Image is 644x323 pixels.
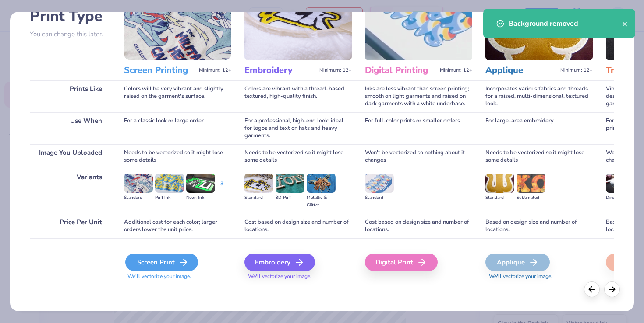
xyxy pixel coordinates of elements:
div: Standard [244,194,273,201]
div: Variants [30,169,111,214]
img: Standard [124,174,153,193]
div: 3D Puff [276,194,304,201]
span: Minimum: 12+ [560,67,593,73]
button: close [622,18,628,29]
img: Standard [365,174,394,193]
h3: Embroidery [244,65,316,76]
div: + 3 [217,180,223,195]
div: Embroidery [244,254,315,271]
img: Direct-to-film [606,174,635,193]
div: Prints Like [30,80,111,112]
span: Minimum: 12+ [440,67,472,73]
div: Standard [365,194,394,201]
div: Digital Print [365,254,438,271]
div: Colors are vibrant with a thread-based textured, high-quality finish. [244,80,352,112]
div: Inks are less vibrant than screen printing; smooth on light garments and raised on dark garments ... [365,80,472,112]
span: Minimum: 12+ [199,67,231,73]
div: Needs to be vectorized so it might lose some details [485,144,593,169]
div: Direct-to-film [606,194,635,201]
div: Additional cost for each color; larger orders lower the unit price. [124,214,231,238]
div: Incorporates various fabrics and threads for a raised, multi-dimensional, textured look. [485,80,593,112]
div: Applique [485,254,550,271]
div: Neon Ink [186,194,215,201]
div: Background removed [509,18,622,29]
div: Standard [485,194,514,201]
div: Screen Print [125,254,198,271]
img: Sublimated [517,174,545,193]
img: Puff Ink [155,174,184,193]
img: Standard [485,174,514,193]
h3: Digital Printing [365,65,436,76]
div: Standard [124,194,153,201]
div: Needs to be vectorized so it might lose some details [244,144,352,169]
img: Standard [244,174,273,193]
img: 3D Puff [276,174,304,193]
div: Metallic & Glitter [307,194,336,209]
span: Minimum: 12+ [319,67,352,73]
div: For a classic look or large order. [124,112,231,144]
div: Cost based on design size and number of locations. [365,214,472,238]
span: We'll vectorize your image. [124,273,231,280]
div: Based on design size and number of locations. [485,214,593,238]
div: Won't be vectorized so nothing about it changes [365,144,472,169]
img: Metallic & Glitter [307,174,336,193]
div: Cost based on design size and number of locations. [244,214,352,238]
div: For large-area embroidery. [485,112,593,144]
span: We'll vectorize your image. [485,273,593,280]
div: Price Per Unit [30,214,111,238]
h3: Screen Printing [124,65,195,76]
span: We'll vectorize your image. [244,273,352,280]
div: Needs to be vectorized so it might lose some details [124,144,231,169]
div: Sublimated [517,194,545,201]
h3: Applique [485,65,557,76]
p: You can change this later. [30,31,111,38]
div: Image You Uploaded [30,144,111,169]
div: For full-color prints or smaller orders. [365,112,472,144]
div: For a professional, high-end look; ideal for logos and text on hats and heavy garments. [244,112,352,144]
img: Neon Ink [186,174,215,193]
div: Colors will be very vibrant and slightly raised on the garment's surface. [124,80,231,112]
div: Puff Ink [155,194,184,201]
div: Use When [30,112,111,144]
